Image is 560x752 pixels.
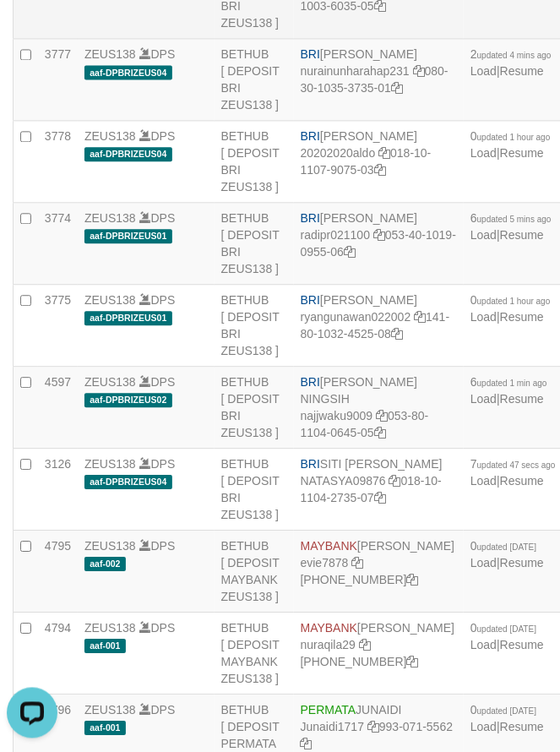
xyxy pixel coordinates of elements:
td: DPS [78,613,215,695]
span: aaf-DPBRIZEUS04 [84,475,172,489]
span: | [470,211,552,242]
span: updated [DATE] [477,542,536,552]
span: updated 47 secs ago [477,460,556,470]
a: Copy nurainunharahap231 to clipboard [413,64,425,78]
a: NATASYA09876 [301,474,386,488]
span: 0 [470,621,536,635]
a: Copy 9930715562 to clipboard [301,737,313,750]
span: BRI [301,375,320,389]
a: Resume [500,146,544,160]
a: Copy evie7878 to clipboard [351,556,363,569]
a: evie7878 [301,556,349,569]
a: Resume [500,556,544,569]
span: 6 [470,211,552,225]
span: | [470,293,551,324]
a: Load [470,392,497,406]
a: Load [470,228,497,242]
a: ZEUS138 [84,129,136,143]
a: Copy najjwaku9009 to clipboard [376,409,388,422]
span: | [470,47,552,78]
a: najjwaku9009 [301,409,373,422]
td: [PERSON_NAME] 141-80-1032-4525-08 [294,285,464,367]
td: SITI [PERSON_NAME] 018-10-1104-2735-07 [294,449,464,531]
span: updated [DATE] [477,706,536,716]
a: Load [470,720,497,733]
span: aaf-001 [84,639,126,653]
td: DPS [78,121,215,203]
a: ZEUS138 [84,539,136,553]
a: Load [470,474,497,488]
a: Resume [500,392,544,406]
a: ZEUS138 [84,375,136,389]
a: Copy 053401019095506 to clipboard [344,245,356,259]
a: nurainunharahap231 [301,64,410,78]
span: updated 4 mins ago [477,51,552,60]
td: 3774 [38,203,78,285]
a: Copy Junaidi1717 to clipboard [367,720,379,733]
span: | [470,621,544,651]
span: aaf-002 [84,557,126,571]
td: DPS [78,39,215,121]
td: [PERSON_NAME] 053-40-1019-0955-06 [294,203,464,285]
a: radipr021100 [301,228,371,242]
td: [PERSON_NAME] [PHONE_NUMBER] [294,531,464,613]
td: BETHUB [ DEPOSIT BRI ZEUS138 ] [215,203,294,285]
span: aaf-DPBRIZEUS01 [84,311,172,325]
td: 3777 [38,39,78,121]
span: 0 [470,129,551,143]
a: ZEUS138 [84,211,136,225]
span: aaf-001 [84,721,126,735]
span: updated 1 hour ago [477,133,551,142]
a: ZEUS138 [84,47,136,61]
td: 3775 [38,285,78,367]
a: Copy NATASYA09876 to clipboard [389,474,401,488]
span: updated 1 hour ago [477,297,551,306]
span: BRI [301,129,320,143]
a: nuraqila29 [301,638,356,651]
td: 4597 [38,367,78,449]
td: 4794 [38,613,78,695]
span: 2 [470,47,552,61]
a: Resume [500,228,544,242]
a: Load [470,310,497,324]
a: Load [470,146,497,160]
span: 7 [470,457,556,471]
td: BETHUB [ DEPOSIT BRI ZEUS138 ] [215,449,294,531]
span: | [470,375,547,406]
a: Copy 018101104273507 to clipboard [374,491,386,504]
td: DPS [78,203,215,285]
a: Copy 053801104064505 to clipboard [374,426,386,439]
a: Load [470,638,497,651]
span: 0 [470,293,551,307]
td: [PERSON_NAME] 080-30-1035-3735-01 [294,39,464,121]
a: Copy ryangunawan022002 to clipboard [414,310,426,324]
span: updated 1 min ago [477,379,547,388]
span: 6 [470,375,547,389]
a: Copy radipr021100 to clipboard [373,228,385,242]
a: Load [470,64,497,78]
td: DPS [78,367,215,449]
span: updated 5 mins ago [477,215,552,224]
a: Resume [500,720,544,733]
a: Resume [500,64,544,78]
a: 20202020aldo [301,146,376,160]
a: Resume [500,474,544,488]
a: Copy 141801032452508 to clipboard [391,327,403,341]
td: 3126 [38,449,78,531]
span: | [470,457,556,488]
button: Open LiveChat chat widget [7,7,57,57]
td: BETHUB [ DEPOSIT MAYBANK ZEUS138 ] [215,531,294,613]
span: MAYBANK [301,539,357,553]
td: BETHUB [ DEPOSIT BRI ZEUS138 ] [215,285,294,367]
a: Resume [500,310,544,324]
a: ZEUS138 [84,293,136,307]
span: | [470,703,544,733]
td: [PERSON_NAME] NINGSIH 053-80-1104-0645-05 [294,367,464,449]
span: | [470,539,544,569]
span: 0 [470,539,536,553]
a: Copy 8743968600 to clipboard [407,655,419,668]
td: 3778 [38,121,78,203]
span: BRI [301,457,320,471]
a: Resume [500,638,544,651]
td: DPS [78,285,215,367]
